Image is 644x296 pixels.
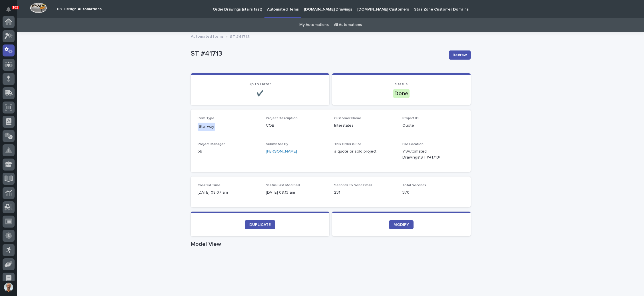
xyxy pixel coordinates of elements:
span: DUPLICATE [249,223,271,227]
div: Notifications102 [7,7,15,16]
a: MODIFY [389,220,414,229]
a: [PERSON_NAME] [266,149,297,155]
p: bb [198,149,259,155]
span: Customer Name [334,117,361,120]
span: MODIFY [394,223,409,227]
p: Quote [402,123,464,129]
a: Automated Items [191,33,224,39]
span: Created Time [198,184,220,187]
button: Notifications [3,3,15,15]
span: File Location [402,143,424,146]
p: [DATE] 08:13 am [266,190,327,196]
span: Status [395,82,408,86]
span: Total Seconds [402,184,426,187]
span: Redraw [453,52,467,58]
span: This Order is For... [334,143,363,146]
img: Workspace Logo [30,3,47,13]
a: My Automations [299,18,329,32]
span: Project Description [266,117,298,120]
p: ✔️ [198,90,322,97]
span: Item Type [198,117,214,120]
p: Interstates [334,123,396,129]
p: COB [266,123,327,129]
span: Seconds to Send Email [334,184,372,187]
a: DUPLICATE [245,220,275,229]
p: 231 [334,190,396,196]
div: Done [393,89,410,98]
span: Submitted By [266,143,288,146]
p: 102 [13,5,18,9]
span: Project ID [402,117,419,120]
p: 370 [402,190,464,196]
p: a quote or sold project [334,149,396,155]
p: [DATE] 08:07 am [198,190,259,196]
h1: Model View [191,241,471,248]
span: Project Manager [198,143,225,146]
h2: 03. Design Automations [57,7,102,12]
span: Status Last Modified [266,184,300,187]
button: Redraw [449,50,471,60]
p: ST #41713 [230,33,250,39]
: Y:\Automated Drawings\ST #41713\ [402,149,450,161]
span: Up to Date? [248,82,271,86]
p: ST #41713 [191,50,444,58]
button: users-avatar [3,281,15,293]
div: Stairway [198,123,215,131]
a: All Automations [334,18,362,32]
